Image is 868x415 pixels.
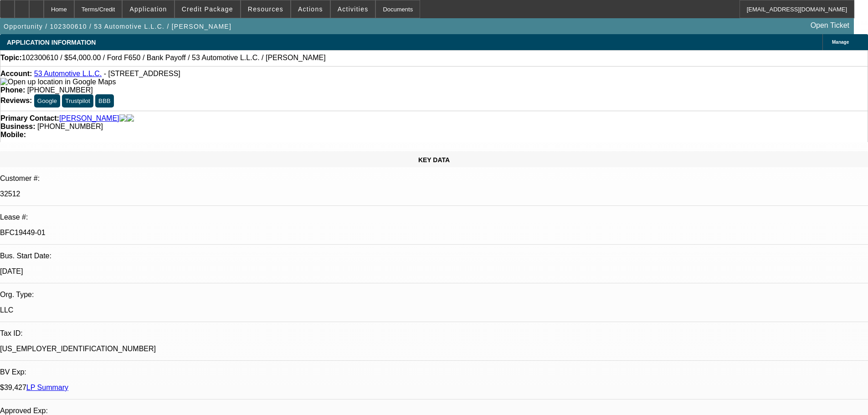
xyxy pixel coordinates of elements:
[34,94,60,108] button: Google
[175,0,240,18] button: Credit Package
[129,5,167,13] span: Application
[0,70,32,77] strong: Account:
[0,78,116,86] img: Open up location in Google Maps
[807,18,853,33] a: Open Ticket
[104,70,180,77] span: - [STREET_ADDRESS]
[127,114,134,123] img: linkedin-icon.png
[7,39,96,46] span: APPLICATION INFORMATION
[241,0,290,18] button: Resources
[27,86,93,94] span: [PHONE_NUMBER]
[298,5,323,13] span: Actions
[0,131,26,138] strong: Mobile:
[182,5,233,13] span: Credit Package
[291,0,330,18] button: Actions
[22,54,326,62] span: 102300610 / $54,000.00 / Ford F650 / Bank Payoff / 53 Automotive L.L.C. / [PERSON_NAME]
[0,114,59,123] strong: Primary Contact:
[0,78,116,86] a: View Google Maps
[331,0,375,18] button: Activities
[418,156,450,164] span: KEY DATA
[34,70,102,77] a: 53 Automotive L.L.C.
[4,23,231,30] span: Opportunity / 102300610 / 53 Automotive L.L.C. / [PERSON_NAME]
[338,5,369,13] span: Activities
[0,97,32,104] strong: Reviews:
[95,94,114,108] button: BBB
[59,114,119,123] a: [PERSON_NAME]
[832,40,849,45] span: Manage
[248,5,283,13] span: Resources
[26,384,68,391] a: LP Summary
[62,94,93,108] button: Trustpilot
[119,114,127,123] img: facebook-icon.png
[123,0,174,18] button: Application
[37,123,103,130] span: [PHONE_NUMBER]
[0,54,22,62] strong: Topic:
[0,123,35,130] strong: Business:
[0,86,25,94] strong: Phone:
